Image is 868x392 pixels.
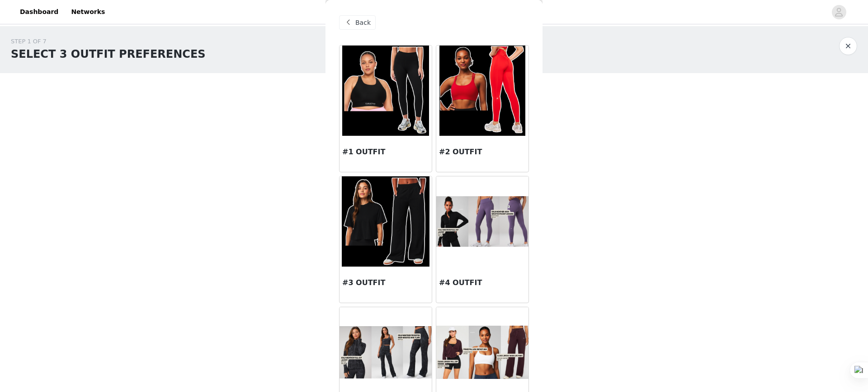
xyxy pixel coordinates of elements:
[436,196,528,247] img: #4 OUTFIT
[355,18,371,28] span: Back
[342,147,429,157] h3: #1 OUTFIT
[66,2,110,22] a: Networks
[340,326,432,378] img: #5 OUTFIT
[835,5,843,19] div: avatar
[342,46,429,136] img: #1 OUTFIT
[14,2,64,22] a: Dashboard
[436,326,528,378] img: #6 OUTFIT
[11,46,206,62] h1: SELECT 3 OUTFIT PREFERENCES
[342,277,429,288] h3: #3 OUTFIT
[439,277,526,288] h3: #4 OUTFIT
[439,147,526,157] h3: #2 OUTFIT
[342,176,429,267] img: #3 OUTFIT
[439,46,525,136] img: #2 OUTFIT
[11,37,206,46] div: STEP 1 OF 7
